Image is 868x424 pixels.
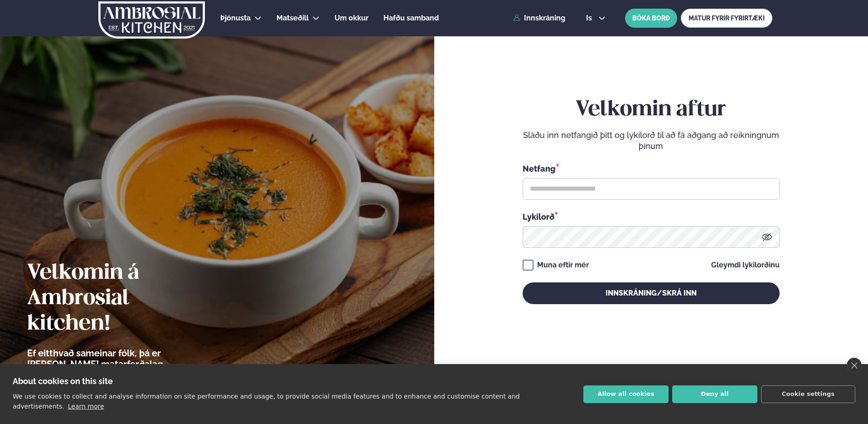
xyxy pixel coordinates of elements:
button: is [579,15,613,22]
h2: Velkomin á Ambrosial kitchen! [27,261,215,337]
strong: About cookies on this site [13,376,113,386]
img: logo [97,1,206,39]
button: BÓKA BORÐ [625,9,677,28]
span: Matseðill [276,14,309,22]
a: close [847,358,862,373]
div: Lykilorð [523,211,780,222]
span: Hafðu samband [383,14,439,22]
div: Netfang [523,163,780,174]
button: Deny all [672,385,757,403]
span: Um okkur [335,14,369,22]
h2: Velkomin aftur [523,97,780,123]
span: Þjónusta [220,14,251,22]
p: Ef eitthvað sameinar fólk, þá er [PERSON_NAME] matarferðalag. [27,348,215,370]
a: MATUR FYRIR FYRIRTÆKI [681,9,772,28]
a: Um okkur [335,13,369,24]
p: Sláðu inn netfangið þitt og lykilorð til að fá aðgang að reikningnum þínum [523,130,780,152]
a: Gleymdi lykilorðinu [711,261,780,269]
button: Cookie settings [761,385,855,403]
button: Allow all cookies [583,385,669,403]
a: Matseðill [276,13,309,24]
a: Learn more [68,403,104,410]
button: Innskráning/Skrá inn [523,282,780,304]
a: Hafðu samband [383,13,439,24]
a: Þjónusta [220,13,251,24]
span: is [586,15,595,22]
a: Innskráning [513,14,565,22]
p: We use cookies to collect and analyse information on site performance and usage, to provide socia... [13,393,520,410]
